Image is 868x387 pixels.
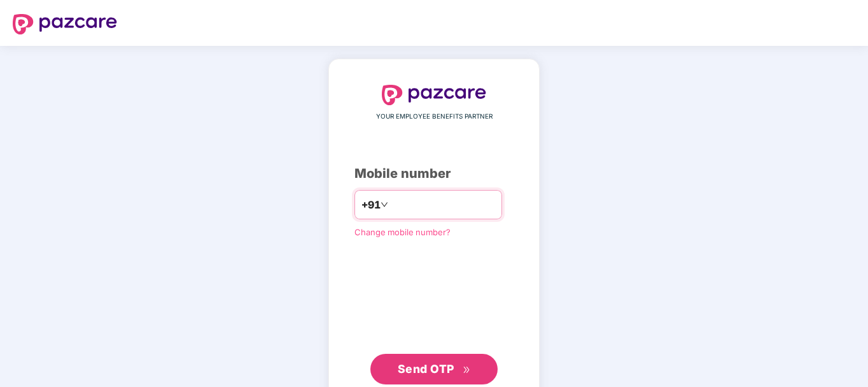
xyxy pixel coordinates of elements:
a: Change mobile number? [354,227,451,237]
span: double-right [463,366,471,374]
span: YOUR EMPLOYEE BENEFITS PARTNER [376,112,493,122]
img: logo [382,85,486,105]
span: +91 [361,197,381,213]
button: Send OTPdouble-right [370,354,498,384]
span: down [381,201,388,208]
div: Mobile number [354,164,514,184]
img: logo [13,14,117,34]
span: Send OTP [398,362,454,376]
